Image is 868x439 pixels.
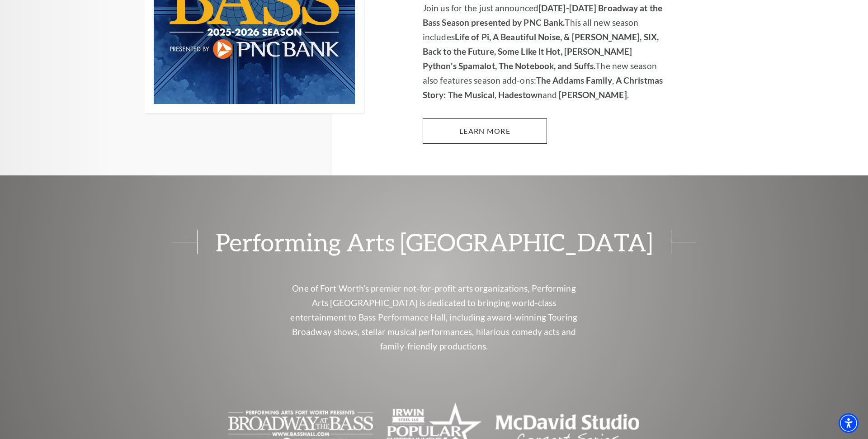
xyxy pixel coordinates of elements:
strong: Hadestown [498,90,542,100]
div: Accessibility Menu [839,413,859,433]
a: The image is completely blank with no visible content. - open in a new tab [387,423,481,433]
p: One of Fort Worth’s premier not-for-profit arts organizations, Performing Arts [GEOGRAPHIC_DATA] ... [287,281,581,354]
strong: The Addams Family [536,75,612,85]
strong: A Christmas Story: The Musical [423,75,663,100]
a: The image is blank or empty. - open in a new tab [228,423,373,433]
strong: [DATE]-[DATE] Broadway at the Bass Season presented by PNC Bank. [423,3,662,28]
a: Text logo for "McDavid Studio Concert Series" in a clean, modern font. - open in a new tab [495,423,640,433]
span: Performing Arts [GEOGRAPHIC_DATA] [197,230,671,254]
p: Join us for the just announced This all new season includes The new season also features season a... [423,1,665,102]
strong: Life of Pi, A Beautiful Noise, & [PERSON_NAME], SIX, Back to the Future, Some Like it Hot, [PERSO... [423,32,659,71]
strong: [PERSON_NAME] [559,90,627,100]
a: Learn More 2025-2026 Broadway at the Bass Season presented by PNC Bank [423,118,547,144]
